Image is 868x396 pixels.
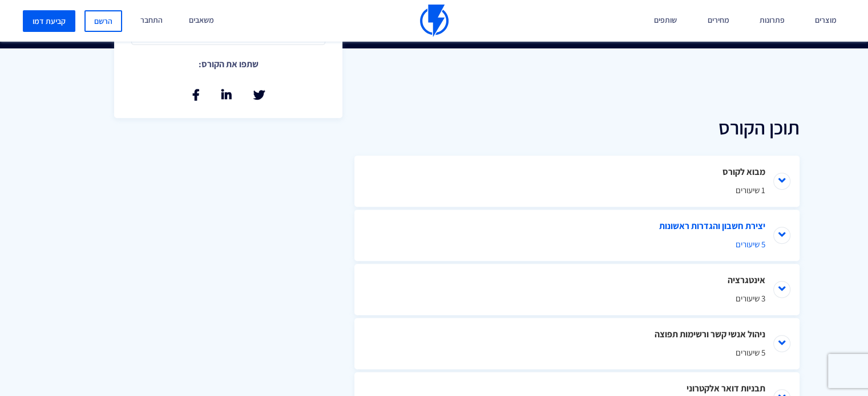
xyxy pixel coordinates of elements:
li: יצירת חשבון והגדרות ראשונות [354,210,800,261]
p: שתפו את הקורס: [199,56,259,72]
span: 5 שיעורים [389,238,765,250]
span: 5 שיעורים [389,346,765,358]
li: ניהול אנשי קשר ורשימות תפוצה [354,318,800,369]
a: שתף בפייסבוק [192,89,200,101]
a: שתף בטוויטר [253,89,265,101]
a: קביעת דמו [23,10,75,32]
span: 3 שיעורים [389,292,765,304]
a: הרשם [84,10,122,32]
h2: תוכן הקורס [354,117,800,138]
span: 1 שיעורים [389,184,765,196]
li: אינטגרציה [354,264,800,315]
li: מבוא לקורס [354,156,800,207]
a: שתף בלינקאדין [221,89,232,101]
